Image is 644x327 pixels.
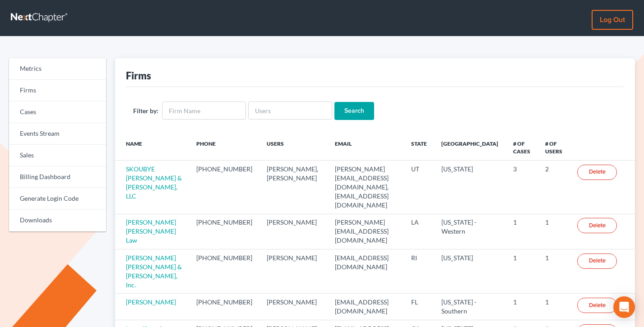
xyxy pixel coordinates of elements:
[259,161,328,214] td: [PERSON_NAME], [PERSON_NAME]
[404,249,434,294] td: RI
[126,218,176,244] a: [PERSON_NAME] [PERSON_NAME] Law
[404,294,434,320] td: FL
[434,294,506,320] td: [US_STATE] - Southern
[189,134,259,161] th: Phone
[126,298,176,306] a: [PERSON_NAME]
[506,214,538,249] td: 1
[189,294,259,320] td: [PHONE_NUMBER]
[328,134,404,161] th: Email
[133,106,158,115] label: Filter by:
[9,188,106,210] a: Generate Login Code
[506,161,538,214] td: 3
[328,214,404,249] td: [PERSON_NAME][EMAIL_ADDRESS][DOMAIN_NAME]
[404,214,434,249] td: LA
[506,249,538,294] td: 1
[126,165,182,200] a: SKOUBYE [PERSON_NAME] & [PERSON_NAME], LLC
[434,214,506,249] td: [US_STATE] - Western
[9,58,106,80] a: Metrics
[404,161,434,214] td: UT
[434,161,506,214] td: [US_STATE]
[538,161,570,214] td: 2
[334,102,374,120] input: Search
[434,134,506,161] th: [GEOGRAPHIC_DATA]
[538,249,570,294] td: 1
[248,101,332,120] input: Users
[328,249,404,294] td: [EMAIL_ADDRESS][DOMAIN_NAME]
[9,210,106,231] a: Downloads
[538,294,570,320] td: 1
[328,294,404,320] td: [EMAIL_ADDRESS][DOMAIN_NAME]
[577,218,617,233] a: Delete
[259,134,328,161] th: Users
[577,253,617,269] a: Delete
[189,214,259,249] td: [PHONE_NUMBER]
[538,134,570,161] th: # of Users
[259,294,328,320] td: [PERSON_NAME]
[126,254,182,289] a: [PERSON_NAME] [PERSON_NAME] & [PERSON_NAME], Inc.
[613,296,635,318] div: Open Intercom Messenger
[577,165,617,180] a: Delete
[189,161,259,214] td: [PHONE_NUMBER]
[9,145,106,166] a: Sales
[259,249,328,294] td: [PERSON_NAME]
[404,134,434,161] th: State
[506,294,538,320] td: 1
[592,10,633,30] a: Log out
[9,166,106,188] a: Billing Dashboard
[577,298,617,313] a: Delete
[434,249,506,294] td: [US_STATE]
[259,214,328,249] td: [PERSON_NAME]
[9,80,106,101] a: Firms
[115,134,190,161] th: Name
[9,101,106,123] a: Cases
[162,101,246,120] input: Firm Name
[538,214,570,249] td: 1
[328,161,404,214] td: [PERSON_NAME][EMAIL_ADDRESS][DOMAIN_NAME], [EMAIL_ADDRESS][DOMAIN_NAME]
[9,123,106,145] a: Events Stream
[189,249,259,294] td: [PHONE_NUMBER]
[126,69,151,82] div: Firms
[506,134,538,161] th: # of Cases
